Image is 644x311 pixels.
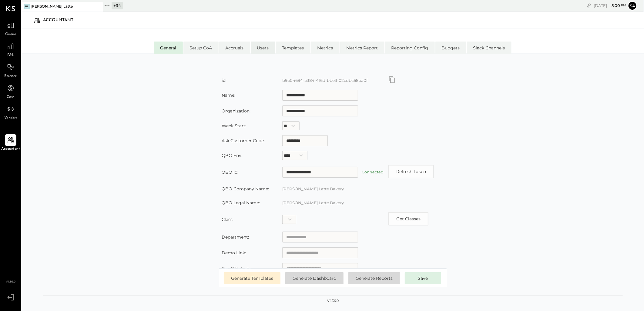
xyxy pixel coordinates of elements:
label: Connected [362,170,384,174]
a: Queue [0,20,21,37]
label: Class: [222,217,233,222]
label: id: [222,78,226,83]
div: Accountant [43,15,79,25]
span: Generate Reports [356,276,393,281]
label: QBO Env: [222,153,242,158]
label: Organization: [222,108,250,114]
div: [DATE] [594,3,626,8]
span: Generate Dashboard [293,276,336,281]
div: v 4.36.0 [327,299,339,303]
label: b9a04694-a384-4f6d-bbe3-02cdbc68ba0f [282,78,368,83]
li: Metrics [311,42,340,54]
li: General [154,42,183,54]
div: BL [24,4,30,9]
span: Queue [5,32,16,37]
label: QBO Id: [222,169,238,175]
span: P&L [7,53,14,58]
a: Cash [0,82,21,100]
label: QBO Legal Name: [222,200,260,206]
li: Templates [276,42,310,54]
button: Refresh Token [388,165,434,178]
label: QBO Company Name: [222,186,269,192]
li: Slack Channels [467,42,512,54]
li: Users [251,42,275,54]
button: Generate Reports [348,272,400,284]
li: Metrics Report [340,42,384,54]
label: Week Start: [222,123,246,129]
a: Vendors [0,103,21,121]
label: [PERSON_NAME] Latte Bakery [282,200,344,205]
span: Save [418,276,428,281]
label: Pay Bills Link: [222,266,251,271]
li: Reporting Config [385,42,435,54]
span: Generate Templates [231,276,273,281]
button: Generate Dashboard [285,272,344,284]
label: Demo Link: [222,250,246,256]
div: + 34 [112,2,123,9]
button: Generate Templates [224,272,280,284]
button: Copy id [388,76,396,83]
button: Save [405,272,441,284]
a: Balance [0,62,21,79]
label: Name: [222,92,235,98]
span: Balance [4,74,17,79]
span: Cash [7,95,15,100]
button: Sa [628,1,637,11]
div: [PERSON_NAME] Latte [31,4,73,9]
label: [PERSON_NAME] Latte Bakery [282,186,344,191]
span: Accountant [2,146,20,152]
button: Copy id [388,212,428,226]
li: Budgets [435,42,466,54]
li: Accruals [219,42,250,54]
span: Vendors [4,115,17,121]
label: Department: [222,234,249,240]
a: P&L [0,41,21,58]
a: Accountant [0,134,21,152]
label: Ask Customer Code: [222,138,265,143]
div: copy link [586,2,592,9]
li: Setup CoA [183,42,219,54]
